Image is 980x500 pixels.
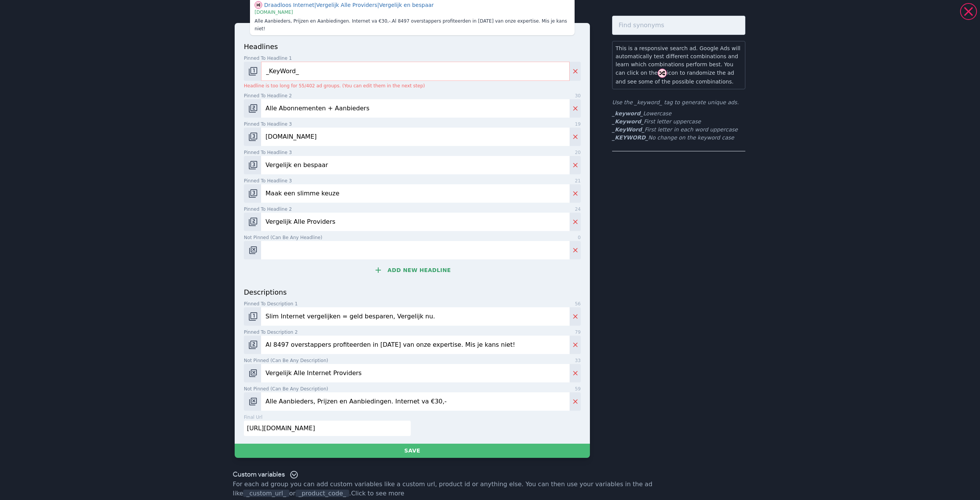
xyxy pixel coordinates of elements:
p: Use the _keyword_ tag to generate unique ads. [612,98,745,107]
button: Delete [570,392,581,411]
button: Delete [570,213,581,231]
p: descriptions [244,287,581,297]
input: Find synonyms [612,16,745,35]
li: First letter in each word uppercase [612,126,745,134]
button: Add new headline [244,262,581,278]
span: Vergelijk Alle Providers [316,2,379,8]
button: Change pinned position [244,241,261,259]
span: Not pinned (Can be any description) [244,385,328,392]
button: Delete [570,99,581,118]
span: Show different combination [255,1,262,8]
button: Change pinned position [244,213,261,231]
img: pos-2.svg [248,104,258,113]
button: Delete [570,336,581,354]
span: Alle Aanbieders, Prijzen en Aanbiedingen. Internet va €30,- [255,18,392,24]
button: Change pinned position [244,62,261,81]
img: pos-.svg [248,397,258,406]
span: _custom_url_ [243,490,289,497]
button: Delete [570,241,581,259]
button: Delete [570,62,581,81]
span: . [390,18,392,24]
span: | [314,2,316,8]
span: 79 [575,329,581,336]
span: Al 8497 overstappers profiteerden in [DATE] van onze expertise. Mis je kans niet! [255,18,567,31]
img: pos-1.svg [248,312,258,321]
span: 33 [575,357,581,364]
span: Not pinned (Can be any headline) [244,234,322,241]
span: 21 [575,177,581,184]
button: Delete [570,184,581,203]
button: Save [235,444,590,458]
b: _KeyWord_ [612,126,645,133]
button: Change pinned position [244,156,261,174]
button: Delete [570,364,581,382]
span: 24 [575,206,581,213]
p: Headline is too long for 55/402 ad groups. (You can edit them in the next step) [244,82,581,89]
span: 30 [575,92,581,99]
b: _Keyword_ [612,118,644,125]
span: Pinned to headline 2 [244,206,292,213]
button: Change pinned position [244,307,261,326]
p: final url [244,414,263,421]
img: pos-.svg [248,369,258,378]
button: Change pinned position [244,128,261,146]
span: 56 [575,300,581,307]
span: Pinned to headline 3 [244,177,292,184]
span: Pinned to headline 3 [244,121,292,128]
span: 0 [578,234,581,241]
button: Delete [570,307,581,326]
button: Change pinned position [244,364,261,382]
a: Click to see more [351,490,404,497]
img: pos-.svg [248,246,258,255]
button: Change pinned position [244,184,261,203]
img: pos-1.svg [248,67,258,76]
img: pos-3.svg [248,161,258,170]
span: Pinned to description 1 [244,300,298,307]
li: Lowercase [612,110,745,118]
ul: First letter uppercase [612,110,745,142]
span: | [377,2,379,8]
span: [DOMAIN_NAME] [255,10,293,15]
span: Draadloos Internet [264,2,316,8]
p: For each ad group you can add custom variables like a custom url, product id or anything else. Yo... [233,480,747,498]
img: shuffle.svg [658,69,667,78]
img: pos-3.svg [248,189,258,198]
li: No change on the keyword case [612,134,745,142]
span: 20 [575,149,581,156]
button: Delete [570,128,581,146]
div: Custom variables [233,470,299,480]
b: _keyword_ [612,110,643,116]
img: pos-3.svg [248,132,258,141]
span: Pinned to headline 1 [244,55,292,62]
span: 59 [575,385,581,392]
button: Change pinned position [244,392,261,411]
img: shuffle.svg [255,1,262,9]
span: Pinned to headline 3 [244,149,292,156]
button: Delete [570,156,581,174]
b: _KEYWORD_ [612,134,648,141]
img: pos-2.svg [248,217,258,226]
span: 19 [575,121,581,128]
span: _product_code_ [296,490,349,497]
img: pos-2.svg [248,340,258,349]
button: Change pinned position [244,99,261,118]
span: Pinned to headline 2 [244,92,292,99]
p: headlines [244,41,581,52]
span: Not pinned (Can be any description) [244,357,328,364]
span: Pinned to description 2 [244,329,298,336]
span: Vergelijk en bespaar [379,2,434,8]
p: This is a responsive search ad. Google Ads will automatically test different combinations and lea... [616,44,742,86]
button: Change pinned position [244,336,261,354]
